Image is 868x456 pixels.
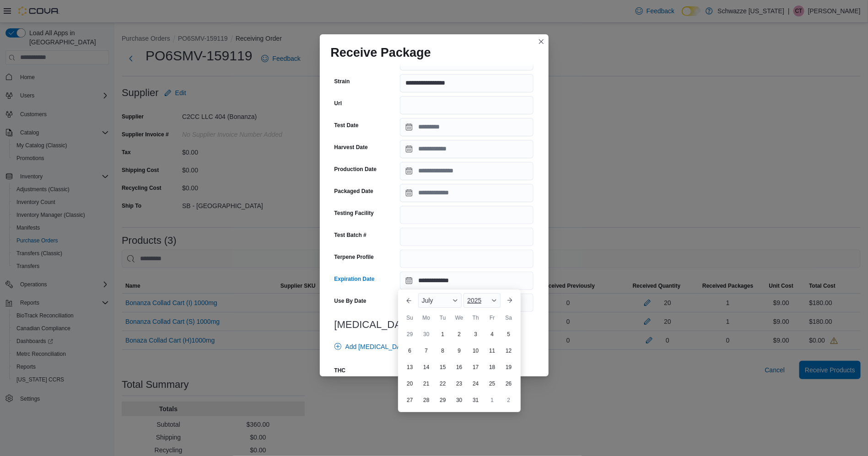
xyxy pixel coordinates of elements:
div: day-30 [452,393,467,408]
div: Fr [485,311,500,325]
button: Closes this modal window [536,36,547,47]
div: day-13 [403,360,417,375]
div: Tu [436,311,450,325]
span: July [422,297,433,304]
div: day-6 [403,343,417,358]
div: day-31 [469,393,483,408]
div: day-1 [436,327,450,342]
label: THC [334,367,346,374]
div: day-16 [452,360,467,375]
label: Testing Facility [334,209,374,217]
div: day-9 [452,343,467,358]
label: Packaged Date [334,188,373,195]
div: Button. Open the month selector. July is currently selected. [418,293,462,308]
div: day-11 [485,343,500,358]
div: day-22 [436,376,450,391]
button: Add [MEDICAL_DATA] [331,338,414,356]
h3: [MEDICAL_DATA] [334,319,534,330]
label: Test Date [334,122,359,129]
h1: Receive Package [331,45,431,60]
div: Th [469,311,483,325]
label: Strain [334,78,350,85]
label: Use By Date [334,297,367,305]
div: day-19 [501,360,516,375]
input: Press the down key to open a popover containing a calendar. [400,118,534,136]
div: Button. Open the year selector. 2025 is currently selected. [464,293,500,308]
div: We [452,311,467,325]
div: day-25 [485,376,500,391]
span: 2025 [467,297,481,304]
div: Sa [501,311,516,325]
div: Mo [419,311,434,325]
div: day-30 [419,327,434,342]
div: Su [403,311,417,325]
button: Previous Month [402,293,416,308]
div: day-29 [403,327,417,342]
div: day-4 [485,327,500,342]
div: day-18 [485,360,500,375]
div: day-27 [403,393,417,408]
input: Press the down key to enter a popover containing a calendar. Press the escape key to close the po... [400,272,534,290]
div: % [508,368,534,377]
div: day-2 [501,393,516,408]
div: day-5 [501,327,516,342]
div: day-28 [419,393,434,408]
div: day-1 [485,393,500,408]
input: Press the down key to open a popover containing a calendar. [400,184,534,202]
input: Press the down key to open a popover containing a calendar. [400,162,534,180]
div: day-15 [436,360,450,375]
div: day-12 [501,343,516,358]
div: July, 2025 [402,326,517,408]
button: Next month [502,293,517,308]
label: Url [334,100,342,107]
div: day-8 [436,343,450,358]
label: Test Batch # [334,231,367,239]
label: Harvest Date [334,144,368,151]
div: day-24 [469,376,483,391]
div: day-23 [452,376,467,391]
div: day-7 [419,343,434,358]
div: day-29 [436,393,450,408]
div: day-26 [501,376,516,391]
div: day-2 [452,327,467,342]
div: day-17 [469,360,483,375]
label: Production Date [334,166,377,173]
div: day-14 [419,360,434,375]
label: Expiration Date [334,275,375,283]
input: Press the down key to open a popover containing a calendar. [400,140,534,158]
div: day-3 [469,327,483,342]
div: day-20 [403,376,417,391]
span: Add [MEDICAL_DATA] [345,342,410,351]
div: day-10 [469,343,483,358]
div: day-21 [419,376,434,391]
label: Terpene Profile [334,253,374,261]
